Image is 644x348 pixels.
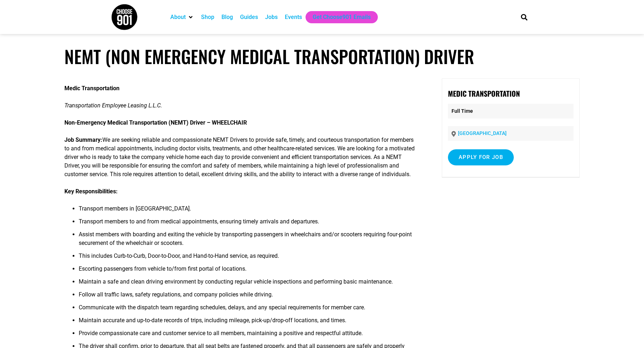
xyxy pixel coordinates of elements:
[79,252,416,265] li: This includes Curb-to-Curb, Door-to-Door, and Hand-to-Hand service, as required.
[167,11,197,23] div: About
[64,85,119,92] strong: Medic Transportation
[79,316,416,329] li: Maintain accurate and up-to-date records of trips, including mileage, pick-up/drop-off locations,...
[313,13,371,21] a: Get Choose901 Emails
[64,136,416,179] p: We are seeking reliable and compassionate NEMT Drivers to provide safe, timely, and courteous tra...
[64,136,102,143] strong: Job Summary:
[170,13,186,21] a: About
[458,130,507,136] a: [GEOGRAPHIC_DATA]
[448,149,514,165] input: Apply for job
[64,102,162,109] em: Transportation Employee Leasing L.L.C.
[79,204,416,217] li: Transport members in [GEOGRAPHIC_DATA].
[79,303,416,316] li: Communicate with the dispatch team regarding schedules, delays, and any special requirements for ...
[448,104,574,119] p: Full Time
[167,11,509,23] nav: Main nav
[265,13,278,21] a: Jobs
[518,11,530,23] div: Search
[240,13,258,21] a: Guides
[79,290,416,303] li: Follow all traffic laws, safety regulations, and company policies while driving.
[448,88,520,99] strong: Medic Transportation
[79,265,416,277] li: Escorting passengers from vehicle to/from first portal of locations.
[201,13,214,21] a: Shop
[285,13,302,21] a: Events
[79,277,416,290] li: Maintain a safe and clean driving environment by conducting regular vehicle inspections and perfo...
[221,13,233,21] a: Blog
[64,119,247,126] strong: Non-Emergency Medical Transportation (NEMT) Driver – WHEELCHAIR
[79,329,416,342] li: Provide compassionate care and customer service to all members, maintaining a positive and respec...
[64,188,118,195] strong: Key Responsibilities:
[79,217,416,230] li: Transport members to and from medical appointments, ensuring timely arrivals and departures.
[64,46,580,67] h1: NEMT (Non Emergency Medical Transportation) Driver
[79,230,416,252] li: Assist members with boarding and exiting the vehicle by transporting passengers in wheelchairs an...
